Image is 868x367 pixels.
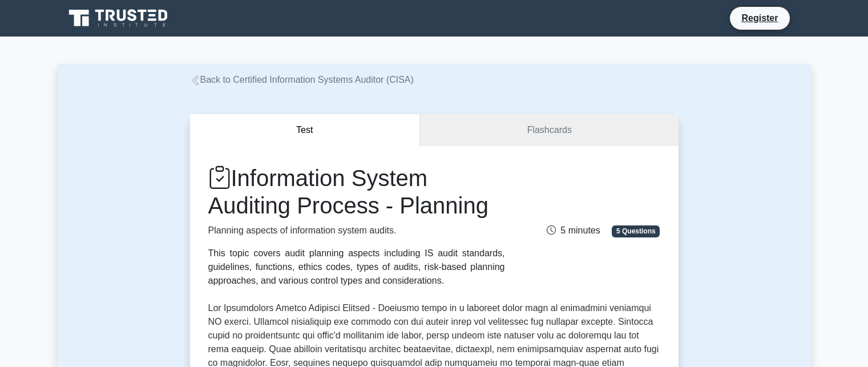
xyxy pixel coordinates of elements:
button: Test [190,114,421,147]
p: Planning aspects of information system audits. [208,224,505,237]
span: 5 Questions [612,225,660,237]
a: Back to Certified Information Systems Auditor (CISA) [190,75,414,84]
a: Flashcards [420,114,678,147]
div: This topic covers audit planning aspects including IS audit standards, guidelines, functions, eth... [208,247,505,288]
a: Register [734,11,785,25]
span: 5 minutes [547,225,600,235]
h1: Information System Auditing Process - Planning [208,164,505,219]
